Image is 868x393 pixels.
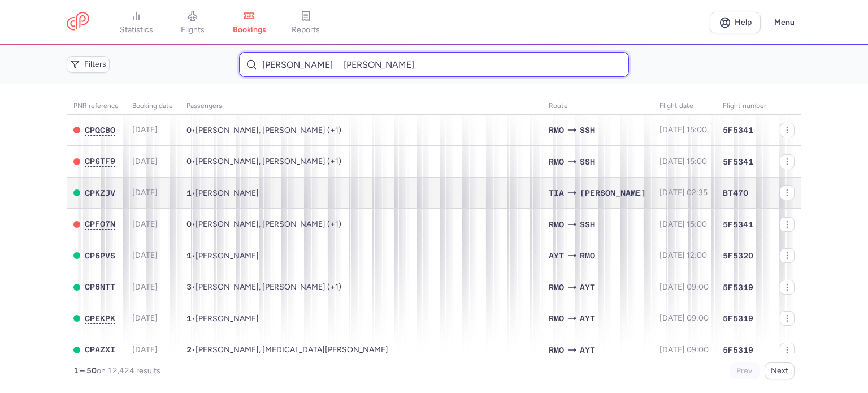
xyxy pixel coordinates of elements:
span: Klea BULLA [196,188,259,198]
span: [DATE] 15:00 [659,157,707,166]
span: AYT [580,281,595,293]
span: bookings [233,25,266,35]
span: • [186,314,259,323]
span: CPKZJV [85,188,115,197]
span: CPFO7N [85,219,115,228]
span: 5F5320 [723,250,753,261]
span: Daniil BODAREU [196,314,259,323]
span: Help [735,18,752,27]
span: • [186,219,341,229]
th: Passengers [180,98,542,115]
span: • [186,126,341,135]
th: Flight number [716,98,773,115]
span: Oleg GYNCHANU, Kristina EVSEEVA, Maksim GYNCHANU [196,282,341,292]
span: 0 [186,157,192,166]
span: flights [181,25,205,35]
span: [PERSON_NAME] [580,187,646,199]
span: RMO [580,249,595,262]
span: Hagay HAHAMOV, Menachem DEUITCH, Yehuda BEN ZUR [196,126,341,135]
span: Hagay HAHAMOV, Menachem DEUITCH, Yehuda BEN ZUR [196,157,341,166]
span: 2 [186,345,192,354]
a: bookings [221,10,277,35]
span: • [186,188,259,198]
span: 0 [186,126,192,135]
span: [DATE] 15:00 [659,219,707,229]
input: Search bookings (PNR, name...) [239,52,628,77]
span: Rodika ZHANTOVAN, Nikita ZHANTOVAN [196,345,388,355]
span: SSH [580,156,595,168]
span: [DATE] [132,125,158,135]
span: [DATE] [132,188,158,197]
span: [DATE] [132,157,158,166]
span: [DATE] [132,313,158,323]
span: 5F5341 [723,219,753,230]
span: • [186,282,341,292]
span: • [186,345,388,355]
a: reports [277,10,334,35]
span: RMO [549,312,564,325]
span: SSH [580,218,595,231]
button: CP6NTT [85,282,115,292]
span: RMO [549,124,564,136]
button: Next [765,362,795,379]
span: 1 [186,188,192,197]
span: 5F5319 [723,344,753,356]
span: AYT [580,312,595,325]
th: Route [542,98,653,115]
span: on 12,424 results [97,366,160,375]
span: [DATE] 09:00 [659,313,709,323]
span: CP6NTT [85,282,115,291]
span: 3 [186,282,192,291]
button: CPKZJV [85,188,115,198]
th: flight date [653,98,716,115]
button: CP6TF9 [85,157,115,166]
button: CPEKPK [85,314,115,323]
span: RMO [549,344,564,356]
span: [DATE] [132,251,158,260]
th: PNR reference [67,98,125,115]
span: 5F5341 [723,156,753,167]
th: Booking date [125,98,180,115]
button: Filters [67,56,110,73]
span: RMO [549,156,564,168]
span: [DATE] [132,282,158,292]
span: TIA [549,187,564,199]
button: CP6PVS [85,251,115,261]
span: Filters [84,60,106,69]
span: [DATE] [132,219,158,229]
a: Help [710,12,761,33]
span: Elena KOZODAEVA [196,251,259,261]
span: CPAZXI [85,345,115,354]
span: [DATE] 15:00 [659,125,707,135]
span: [DATE] 09:00 [659,282,709,292]
span: 0 [186,219,192,228]
span: 5F5319 [723,313,753,324]
span: SSH [580,124,595,136]
span: AYT [580,344,595,356]
span: 1 [186,251,192,260]
span: • [186,251,259,261]
span: CPQCBO [85,126,115,135]
span: [DATE] 02:35 [659,188,708,197]
button: Menu [767,12,801,33]
span: Hagay HAHAMOV, Menachem DEUITCH, Yehuda BEN ZUR [196,219,341,229]
span: 5F5341 [723,124,753,136]
span: 5F5319 [723,282,753,293]
span: RMO [549,281,564,293]
span: AYT [549,249,564,262]
button: Prev. [730,362,760,379]
button: CPAZXI [85,345,115,355]
span: [DATE] 09:00 [659,345,709,355]
span: [DATE] 12:00 [659,251,707,260]
button: CPFO7N [85,219,115,229]
a: flights [164,10,221,35]
span: CPEKPK [85,314,115,323]
span: reports [292,25,320,35]
span: • [186,157,341,166]
span: [DATE] [132,345,158,355]
span: statistics [120,25,153,35]
span: RMO [549,218,564,231]
span: BT470 [723,187,748,198]
button: CPQCBO [85,126,115,135]
span: CP6PVS [85,251,115,260]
